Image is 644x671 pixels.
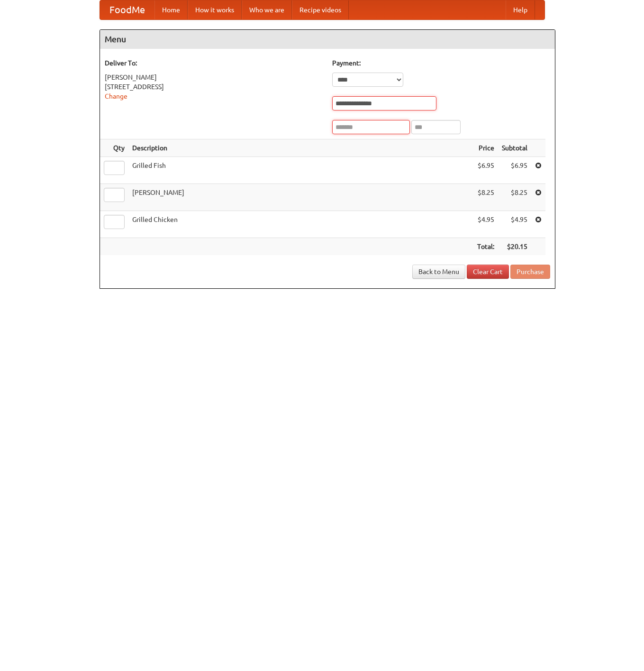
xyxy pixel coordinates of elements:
[105,82,323,92] div: [STREET_ADDRESS]
[473,139,498,157] th: Price
[154,0,188,19] a: Home
[510,265,550,279] button: Purchase
[105,92,127,100] a: Change
[100,30,555,49] h4: Menu
[498,184,531,211] td: $8.25
[332,58,550,68] h5: Payment:
[105,73,323,82] div: [PERSON_NAME]
[473,184,498,211] td: $8.25
[473,238,498,256] th: Total:
[467,265,509,279] a: Clear Cart
[105,58,323,68] h5: Deliver To:
[100,139,128,157] th: Qty
[498,211,531,238] td: $4.95
[128,184,473,211] td: [PERSON_NAME]
[498,157,531,184] td: $6.95
[498,139,531,157] th: Subtotal
[506,0,535,19] a: Help
[498,238,531,256] th: $20.15
[292,0,349,19] a: Recipe videos
[188,0,242,19] a: How it works
[473,211,498,238] td: $4.95
[100,0,154,19] a: FoodMe
[242,0,292,19] a: Who we are
[128,139,473,157] th: Description
[412,265,465,279] a: Back to Menu
[128,157,473,184] td: Grilled Fish
[473,157,498,184] td: $6.95
[128,211,473,238] td: Grilled Chicken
